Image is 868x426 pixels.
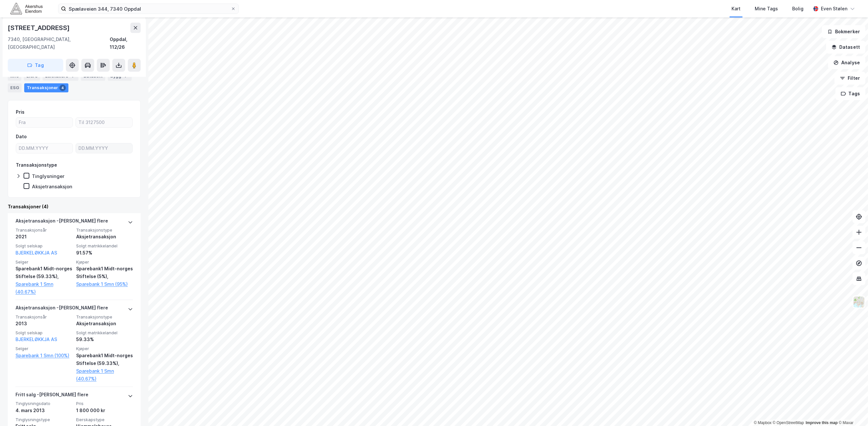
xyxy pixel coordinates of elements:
[806,421,838,425] a: Improve this map
[15,250,57,255] a: BJERKELØKKJA AS
[15,259,72,265] span: Selger
[15,352,72,359] a: Sparebank 1 Smn (100%)
[15,243,72,249] span: Solgt selskap
[732,5,741,13] div: Kart
[15,407,72,414] div: 4. mars 2013
[76,407,133,414] div: 1 800 000 kr
[76,314,133,320] span: Transaksjonstype
[76,367,133,383] a: Sparebank 1 Smn (40.67%)
[15,233,72,241] div: 2021
[76,401,133,406] span: Pris
[76,243,133,249] span: Solgt matrikkelandel
[828,56,865,69] button: Analyse
[110,36,141,51] div: Oppdal, 112/26
[76,417,133,422] span: Eierskapstype
[822,25,865,38] button: Bokmerker
[76,143,132,153] input: DD.MM.YYYY
[15,265,72,280] div: Sparebank1 Midt-norges Stiftelse (59.33%),
[76,280,133,288] a: Sparebank 1 Smn (95%)
[8,36,110,51] div: 7340, [GEOGRAPHIC_DATA], [GEOGRAPHIC_DATA]
[792,5,803,13] div: Bolig
[76,352,133,367] div: Sparebank1 Midt-norges Stiftelse (59.33%),
[24,83,68,92] div: Transaksjoner
[76,346,133,351] span: Kjøper
[16,118,73,127] input: Fra
[66,4,231,14] input: Søk på adresse, matrikkel, gårdeiere, leietakere eller personer
[32,173,65,179] div: Tinglysninger
[15,417,72,422] span: Tinglysningstype
[821,5,847,13] div: Even Stølen
[853,296,865,308] img: Z
[10,3,43,14] img: akershus-eiendom-logo.9091f326c980b4bce74ccdd9f866810c.svg
[76,259,133,265] span: Kjøper
[15,346,72,351] span: Selger
[16,143,73,153] input: DD.MM.YYYY
[76,118,132,127] input: Til 3127500
[76,330,133,336] span: Solgt matrikkelandel
[15,337,57,342] a: BJERKELØKKJA AS
[15,280,72,296] a: Sparebank 1 Smn (40.67%)
[32,183,72,190] div: Aksjetransaksjon
[8,59,63,72] button: Tag
[59,85,66,91] div: 4
[76,227,133,233] span: Transaksjonstype
[15,304,108,314] div: Aksjetransaksjon - [PERSON_NAME] flere
[76,233,133,241] div: Aksjetransaksjon
[826,41,865,54] button: Datasett
[834,72,865,85] button: Filter
[8,203,141,211] div: Transaksjoner (4)
[15,217,108,227] div: Aksjetransaksjon - [PERSON_NAME] flere
[76,336,133,343] div: 59.33%
[15,401,72,406] span: Tinglysningsdato
[15,227,72,233] span: Transaksjonsår
[755,5,778,13] div: Mine Tags
[835,87,865,100] button: Tags
[76,249,133,257] div: 91.57%
[773,421,804,425] a: OpenStreetMap
[16,161,57,169] div: Transaksjonstype
[836,395,868,426] iframe: Chat Widget
[16,133,27,140] div: Dato
[76,265,133,280] div: Sparebank1 Midt-norges Stiftelse (5%),
[15,314,72,320] span: Transaksjonsår
[836,395,868,426] div: Kontrollprogram for chat
[15,391,88,401] div: Fritt salg - [PERSON_NAME] flere
[8,23,71,33] div: [STREET_ADDRESS]
[8,83,22,92] div: ESG
[16,108,25,116] div: Pris
[15,330,72,336] span: Solgt selskap
[15,320,72,327] div: 2013
[754,421,772,425] a: Mapbox
[76,320,133,327] div: Aksjetransaksjon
